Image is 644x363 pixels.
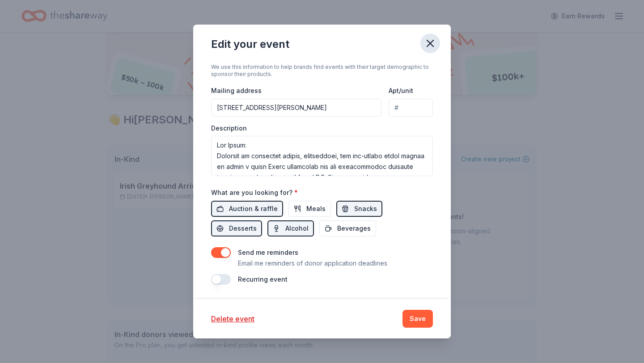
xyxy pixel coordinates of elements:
button: Snacks [336,201,382,217]
span: Auction & raffle [229,203,278,214]
span: Meals [306,203,326,214]
label: Apt/unit [389,86,413,95]
span: Snacks [354,203,377,214]
input: Enter a US address [211,99,381,117]
span: Alcohol [285,223,309,234]
label: What are you looking for? [211,188,298,197]
div: Edit your event [211,37,289,51]
label: Send me reminders [238,249,298,256]
button: Save [402,310,433,328]
button: Alcohol [267,220,314,236]
div: We use this information to help brands find events with their target demographic to sponsor their... [211,63,433,78]
span: Desserts [229,223,257,234]
span: Beverages [337,223,371,234]
label: Mailing address [211,86,262,95]
button: Desserts [211,220,262,236]
button: Meals [288,201,331,217]
label: Recurring event [238,275,288,283]
textarea: Lor Ipsum: Dolorsit am consectet adipis, elitseddoei, tem inc-utlabo etdol magnaa en admin v quis... [211,136,433,176]
label: Description [211,124,247,133]
button: Beverages [319,220,376,236]
input: # [389,99,433,117]
button: Delete event [211,313,254,324]
p: Email me reminders of donor application deadlines [238,258,387,269]
button: Auction & raffle [211,201,283,217]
